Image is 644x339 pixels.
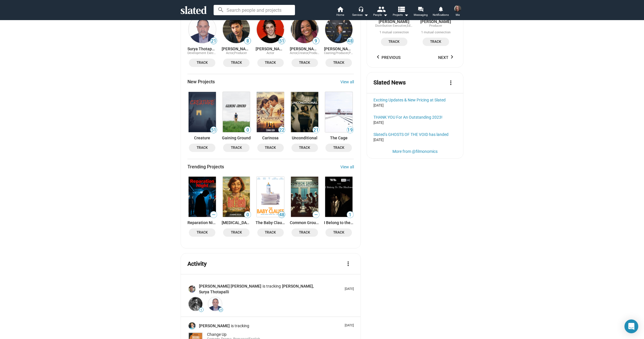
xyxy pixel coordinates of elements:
img: The Cage [325,92,352,132]
span: Creator, [298,51,309,55]
mat-icon: home [337,6,344,13]
button: Track [257,59,284,67]
a: Carinosa [256,136,285,140]
a: The Cage [324,136,354,140]
input: Search people and projects [214,5,295,15]
span: Track [426,39,446,45]
span: 51 [210,127,217,133]
span: Track [192,230,212,236]
span: Trending Projects [187,164,224,170]
a: Notifications [431,6,451,18]
div: 1 mutual connection [379,30,409,35]
a: Reparation Night [187,176,217,218]
mat-icon: more_vert [447,79,454,86]
span: Track [261,230,280,236]
a: Carinosa [256,91,285,133]
a: The Baby Clause [256,220,285,225]
a: Unconditional [290,136,319,140]
div: THANK YOU For An Outstanding 2023! [373,115,457,120]
span: is tracking [231,323,250,329]
button: Track [223,144,250,152]
a: Surya Thotapalli [187,47,217,51]
div: Open Intercom Messenger [624,319,638,333]
button: Track [223,59,250,67]
button: Track [189,59,215,67]
a: [PERSON_NAME] [222,47,251,51]
span: Track [261,60,280,66]
span: 48 [347,38,353,44]
img: Surya Thotapalli [208,297,222,311]
button: Track [189,228,215,237]
span: 1 [199,308,203,312]
span: Track [192,60,212,66]
a: [PERSON_NAME] [PERSON_NAME] [199,284,262,289]
img: Unconditional [291,92,318,132]
button: Services [350,6,370,18]
span: Track [261,145,280,151]
span: Track [295,230,315,236]
img: Cody Cowell [454,5,461,12]
a: [PERSON_NAME] [199,323,231,329]
a: More from @filmonomics [392,149,438,154]
span: 21 [210,38,217,44]
button: Track [223,228,250,237]
span: Track [329,60,348,66]
a: Gaining Ground [222,91,251,133]
span: Distribution Executive, [375,24,407,28]
a: Exciting Updates & New Pricing at Slated [373,98,457,102]
span: Track [227,230,246,236]
img: Sanjay Belani [189,297,202,311]
mat-icon: forum [418,6,423,12]
img: AlgeRita Wynn [291,16,318,43]
mat-icon: arrow_drop_down [403,11,410,18]
span: Projects [393,11,409,18]
span: is tracking [262,284,282,289]
img: Lukas Gage [257,16,284,43]
img: Reparation Night [189,177,216,217]
span: Producer, [309,51,322,55]
span: 0 [244,127,251,133]
mat-card-title: Activity [187,260,207,268]
img: The Baby Clause [257,177,284,217]
a: Surya Thotapalli [199,289,229,295]
span: Production Coordinator [349,51,382,55]
span: Track [295,60,315,66]
mat-icon: arrow_drop_down [382,11,389,18]
a: [PERSON_NAME], [282,284,314,289]
span: Track [329,230,348,236]
button: Track [325,228,352,237]
span: New Projects [187,79,215,85]
img: Common Ground [291,177,318,217]
button: Track [189,144,215,152]
button: Cody CowellMe [451,4,465,19]
img: Sean Mason [189,322,195,329]
a: [PERSON_NAME] [420,19,451,24]
a: Common Ground [290,220,319,225]
span: — [210,212,217,217]
span: 22 [279,127,285,133]
div: Slated’s GHOSTS OF THE VOID has landed [373,132,457,137]
a: View all [340,80,354,84]
div: People [373,11,388,18]
img: Aaron Thomas Nelson [189,286,195,292]
mat-card-title: Slated News [373,79,406,86]
a: Gaining Ground [222,136,251,140]
span: Producer, [336,51,349,55]
p: [DATE] [342,287,354,291]
a: Reparation Night [187,220,217,225]
span: 48 [279,212,285,218]
span: Track [192,145,212,151]
mat-icon: more_vert [345,260,352,267]
a: I Belong to the Shadows [324,176,354,218]
span: Me [456,11,460,18]
span: Actor, [290,51,298,55]
mat-icon: headset_mic [358,6,363,11]
a: [PERSON_NAME] [379,19,409,24]
img: Karri Miles [325,16,352,43]
a: Unconditional [290,91,319,133]
a: View all [340,165,354,169]
span: 21 [313,127,319,133]
div: 1 mutual connection [421,30,451,35]
mat-icon: arrow_drop_down [363,11,369,18]
a: I Belong to the Shadows [324,220,354,225]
